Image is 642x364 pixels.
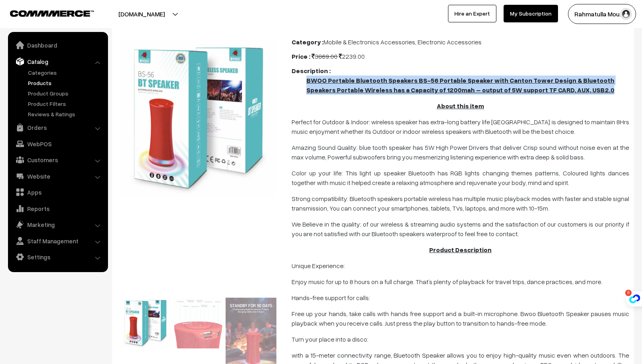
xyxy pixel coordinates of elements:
[292,52,629,61] div: 2239.00
[173,298,224,348] img: 16917747205471BS56-WL-2.jpg
[10,137,105,151] a: WebPOS
[10,250,105,264] a: Settings
[10,169,105,183] a: Website
[26,110,105,118] a: Reviews & Ratings
[312,52,338,60] span: 3869.00
[292,143,629,162] p: Amazing Sound Quality: blue tooth speaker has 5W High Power Drivers that deliver Crisp sound with...
[620,8,632,20] img: user
[292,168,629,187] p: Color up your life: This light up speaker Bluetooth has RGB lights changing themes patterns, Colo...
[10,8,80,18] a: COMMMERCE
[292,309,629,328] p: Free up your hands, take calls with hands free support and a built-in microphone. Bwoo Bluetooth ...
[292,67,331,75] b: Description :
[10,38,105,52] a: Dashboard
[448,5,496,22] a: Hire an Expert
[10,153,105,167] a: Customers
[568,4,636,24] button: Rahmatulla Mou…
[10,234,105,248] a: Staff Management
[26,99,105,108] a: Product Filters
[437,102,484,110] u: About this item
[292,277,629,286] p: Enjoy music for up to 8 hours on a full charge. That’s plenty of playback for travel trips, dance...
[292,52,310,60] b: Price :
[10,217,105,232] a: Marketing
[10,10,94,16] img: COMMMERCE
[292,334,629,344] p: Turn your place into a disco:
[292,219,629,239] p: We Believe in the quality: of our wireless & streaming audio systems and the satisfaction of our ...
[292,117,629,136] p: Perfect for Outdoor & Indoor: wireless speaker has extra-long battery life [GEOGRAPHIC_DATA] is d...
[429,246,492,254] u: Product Description
[120,298,171,348] img: 16917747205597BS56-WL-1.jpg
[10,185,105,199] a: Apps
[120,40,276,197] img: 16917747205597BS56-WL-1.jpg
[26,68,105,77] a: Categories
[26,79,105,87] a: Products
[292,261,629,271] p: Unique Experience:
[10,201,105,216] a: Reports
[292,37,629,47] div: Mobile & Electronics Accessories, Electronic Accessories
[504,5,558,22] a: My Subscription
[292,194,629,213] p: Strong compatibility: Bluetooth speakers portable wireless has multiple music playback modes with...
[26,89,105,97] a: Product Groups
[10,120,105,135] a: Orders
[306,76,614,94] u: BWOO Portable Bluetooth Speakers BS-56 Portable Speaker with Canton Tower Design & Bluetooth Spea...
[90,4,193,24] button: [DOMAIN_NAME]
[292,293,629,302] p: Hands-free support for calls:
[292,38,324,46] b: Category :
[10,54,105,69] a: Catalog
